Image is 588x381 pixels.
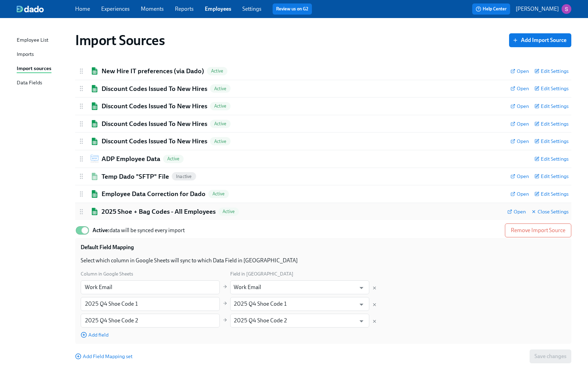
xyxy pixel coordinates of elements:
a: Open [510,173,529,180]
div: Google SheetsNew Hire IT preferences (via Dado)ActiveOpenEdit Settings [75,62,571,80]
a: Open [510,85,529,92]
div: Data Fields [17,79,42,87]
div: Google SheetsEmployee Data Correction for DadoActiveOpenEdit Settings [75,185,571,203]
div: Google SheetsDiscount Codes Issued To New HiresActiveOpenEdit Settings [75,115,571,133]
img: ACg8ocKvalk5eKiSYA0Mj5kntfYcqlTkZhBNoQiYmXyzfaV5EtRlXQ=s96-c [562,4,571,14]
h2: Discount Codes Issued To New Hires [102,119,207,128]
h2: Discount Codes Issued To New Hires [102,84,207,93]
div: Import sources [17,65,51,73]
a: Employees [205,6,231,12]
h2: Discount Codes Issued To New Hires [102,137,207,146]
button: Open [356,282,367,293]
img: dado [17,6,44,12]
button: Edit Settings [534,155,569,162]
div: Google SheetsDiscount Codes Issued To New HiresActiveOpenEdit Settings [75,133,571,150]
span: Active [218,209,239,214]
button: Edit Settings [534,68,569,75]
a: Open [507,208,526,215]
a: Moments [141,6,164,12]
a: Employee List [17,36,70,45]
button: Help Center [472,3,510,15]
button: Add Field Mapping set [75,353,132,360]
a: Home [75,6,90,12]
span: Edit Settings [534,103,569,110]
span: Active [207,68,227,74]
img: Google Sheets [90,208,99,215]
span: Help Center [476,6,507,12]
p: [PERSON_NAME] [516,5,559,13]
img: Google Sheets [90,67,99,75]
img: Google Sheets [90,85,99,92]
span: data will be synced every import [92,227,185,234]
span: Close Settings [531,208,569,215]
button: Open [356,316,367,327]
a: Open [510,103,529,110]
span: Field in [GEOGRAPHIC_DATA] [230,271,293,277]
span: Active [210,103,231,109]
span: Active [208,191,229,196]
div: Google SheetsDiscount Codes Issued To New HiresActiveOpenEdit Settings [75,80,571,98]
a: Open [510,120,529,127]
button: [PERSON_NAME] [516,4,571,14]
span: Active [210,86,231,91]
h2: Temp Dado "SFTP" File [102,172,169,181]
a: Imports [17,50,70,59]
a: Data Fields [17,79,70,87]
button: Delete mapping [372,302,377,307]
h2: New Hire IT preferences (via Dado) [102,67,204,76]
button: Edit Settings [534,138,569,145]
img: Google Sheets [90,102,99,110]
a: Open [510,190,529,197]
button: Add field [81,331,108,338]
div: Employee List [17,36,48,45]
img: SFTP [90,155,99,163]
button: Open [356,299,367,310]
img: Google Sheets [90,138,99,145]
button: Delete mapping [372,286,377,290]
button: Edit Settings [534,190,569,197]
a: Review us on G2 [276,6,308,12]
span: Active [210,121,231,126]
button: Delete mapping [372,319,377,324]
h1: Import Sources [75,32,165,49]
a: Import sources [17,65,70,73]
h2: Employee Data Correction for Dado [102,189,206,198]
button: Edit Settings [534,173,569,180]
h2: 2025 Shoe + Bag Codes - All Employees [102,207,216,216]
div: Google SheetsDiscount Codes Issued To New HiresActiveOpenEdit Settings [75,98,571,115]
button: Edit Settings [534,85,569,92]
img: Google Sheets [90,190,99,197]
h3: Default Field Mapping [81,244,134,251]
button: Review us on G2 [273,3,312,15]
a: Reports [175,6,194,12]
a: Open [510,138,529,145]
div: Imports [17,50,34,59]
p: Select which column in Google Sheets will sync to which Data Field in [GEOGRAPHIC_DATA] [81,257,566,264]
img: Google Sheets [90,173,99,180]
button: Edit Settings [534,120,569,127]
div: SFTPADP Employee DataActiveEdit Settings [75,150,571,168]
a: Settings [242,6,261,12]
button: Add Import Source [509,33,571,47]
strong: Active: [92,227,110,234]
span: Active [210,139,231,144]
span: Active [163,156,184,161]
div: Google SheetsTemp Dado "SFTP" FileInactiveOpenEdit Settings [75,168,571,185]
div: Google Sheets2025 Shoe + Bag Codes - All EmployeesActiveOpenClose Settings [75,203,571,220]
span: Remove Import Source [511,227,565,234]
